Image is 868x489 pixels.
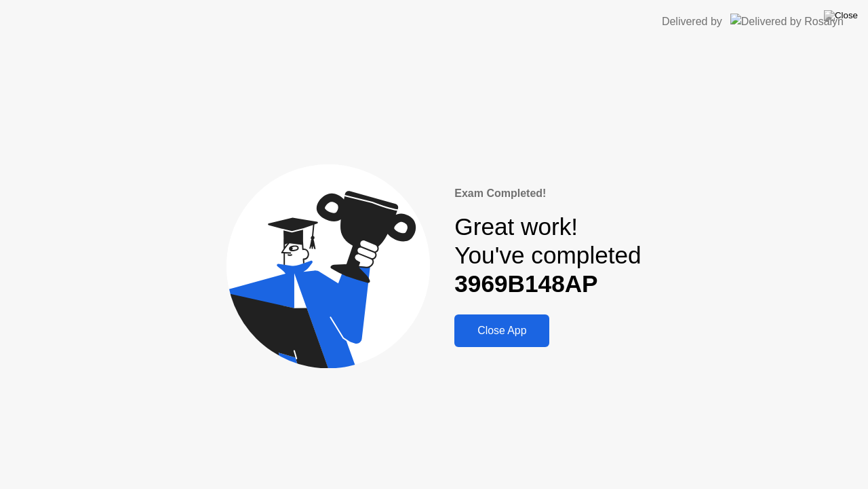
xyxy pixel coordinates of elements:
div: Exam Completed! [454,185,641,202]
div: Delivered by [662,14,722,30]
b: 3969B148AP [454,270,597,297]
img: Delivered by Rosalyn [730,14,844,29]
button: Close App [454,314,549,347]
div: Close App [458,325,545,337]
img: Close [824,10,858,21]
div: Great work! You've completed [454,213,641,299]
